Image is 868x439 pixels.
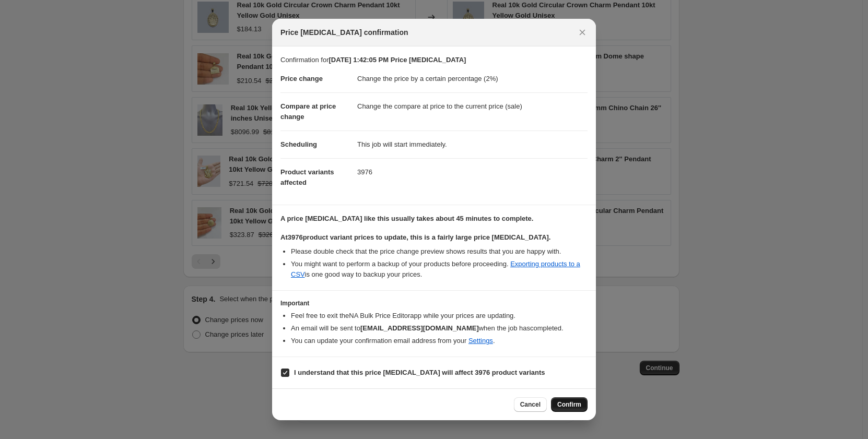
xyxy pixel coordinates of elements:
b: [EMAIL_ADDRESS][DOMAIN_NAME] [360,324,479,332]
span: Scheduling [280,140,317,148]
b: [DATE] 1:42:05 PM Price [MEDICAL_DATA] [329,56,466,64]
dd: This job will start immediately. [357,130,588,158]
p: Confirmation for [280,55,588,65]
button: Confirm [551,397,588,412]
button: Cancel [514,397,547,412]
span: Price [MEDICAL_DATA] confirmation [280,27,408,38]
li: An email will be sent to when the job has completed . [291,323,588,334]
b: At 3976 product variant prices to update, this is a fairly large price [MEDICAL_DATA]. [280,233,550,241]
dd: Change the compare at price to the current price (sale) [357,92,588,120]
li: Please double check that the price change preview shows results that you are happy with. [291,246,588,257]
a: Exporting products to a CSV [291,260,580,278]
span: Price change [280,75,323,82]
a: Settings [468,337,493,345]
b: I understand that this price [MEDICAL_DATA] will affect 3976 product variants [294,369,545,376]
b: A price [MEDICAL_DATA] like this usually takes about 45 minutes to complete. [280,215,533,222]
button: Close [575,25,590,40]
span: Cancel [520,400,541,409]
dd: 3976 [357,158,588,186]
span: Compare at price change [280,102,336,121]
h3: Important [280,299,588,307]
dd: Change the price by a certain percentage (2%) [357,65,588,92]
li: Feel free to exit the NA Bulk Price Editor app while your prices are updating. [291,311,588,321]
span: Product variants affected [280,168,334,186]
span: Confirm [557,400,581,409]
li: You can update your confirmation email address from your . [291,336,588,346]
li: You might want to perform a backup of your products before proceeding. is one good way to backup ... [291,259,588,280]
